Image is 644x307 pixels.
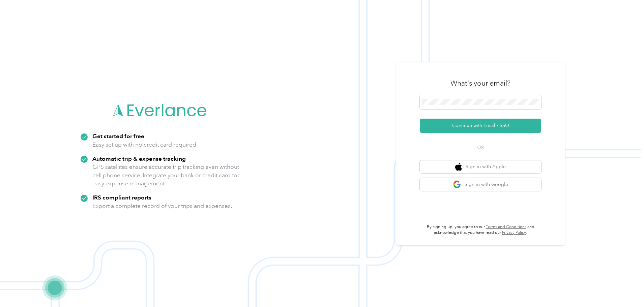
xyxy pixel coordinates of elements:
[420,224,541,236] p: By signing up, you agree to our and acknowledge that you have read our .
[420,178,541,191] button: google logoSign in with Google
[92,132,144,140] strong: Get started for free
[450,79,510,88] h3: What's your email?
[453,180,461,189] img: google logo
[502,230,526,235] a: Privacy Policy
[469,144,492,151] span: OR
[420,119,541,133] button: Continue with Email / SSO
[92,141,196,149] p: Easy set up with no credit card required
[455,163,462,171] img: apple logo
[606,269,644,307] iframe: Everlance-gr Chat Button Frame
[92,163,240,188] p: GPS satellites ensure accurate trip tracking even without cell phone service. Integrate your bank...
[420,160,541,174] button: apple logoSign in with Apple
[92,155,186,162] strong: Automatic trip & expense tracking
[92,202,232,210] p: Export a complete record of your trips and expenses.
[92,194,151,201] strong: IRS compliant reports
[486,224,526,229] a: Terms and Conditions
